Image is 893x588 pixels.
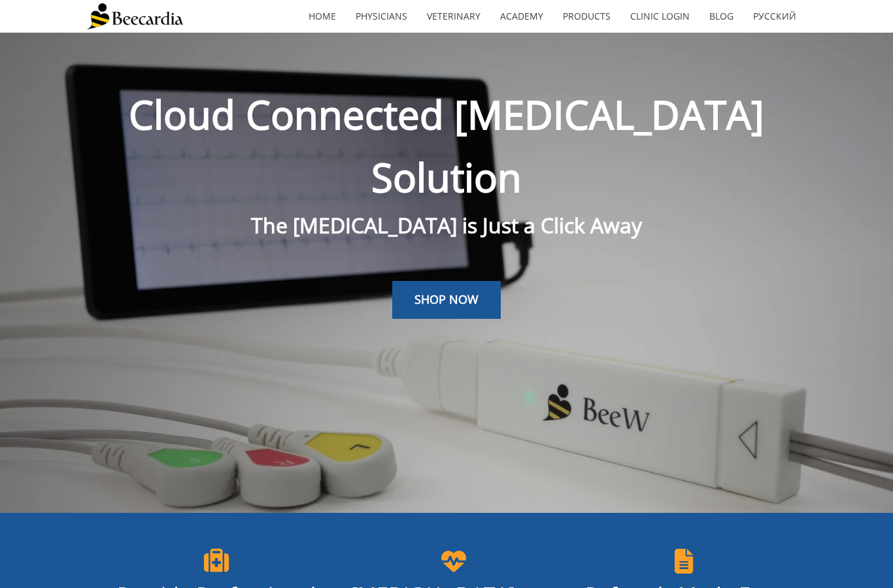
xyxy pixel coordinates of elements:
[392,281,501,319] a: SHOP NOW
[129,88,764,204] span: Cloud Connected [MEDICAL_DATA] Solution
[87,3,183,29] img: Beecardia
[414,291,479,307] span: SHOP NOW
[743,1,806,31] a: Русский
[699,1,743,31] a: Blog
[251,211,642,239] span: The [MEDICAL_DATA] is Just a Click Away
[299,1,346,31] a: home
[490,1,553,31] a: Academy
[417,1,490,31] a: Veterinary
[620,1,699,31] a: Clinic Login
[346,1,417,31] a: Physicians
[553,1,620,31] a: Products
